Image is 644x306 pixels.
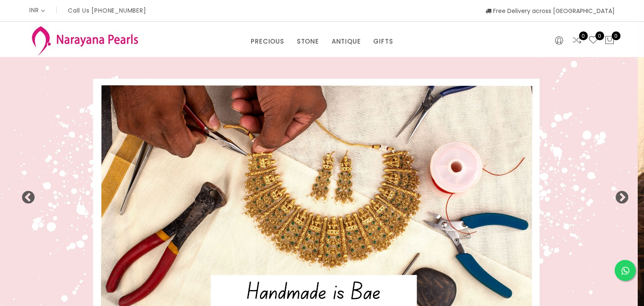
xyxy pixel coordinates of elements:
button: Previous [21,191,29,199]
button: Next [615,191,623,199]
button: 0 [605,35,615,46]
p: Call Us [PHONE_NUMBER] [68,8,146,13]
a: GIFTS [373,35,393,48]
span: 0 [595,31,604,40]
a: ANTIQUE [332,35,361,48]
a: STONE [297,35,319,48]
span: 0 [612,31,621,40]
span: Free Delivery across [GEOGRAPHIC_DATA] [486,7,615,15]
a: 0 [588,35,598,46]
a: PRECIOUS [251,35,284,48]
span: 0 [579,31,588,40]
a: 0 [572,35,582,46]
